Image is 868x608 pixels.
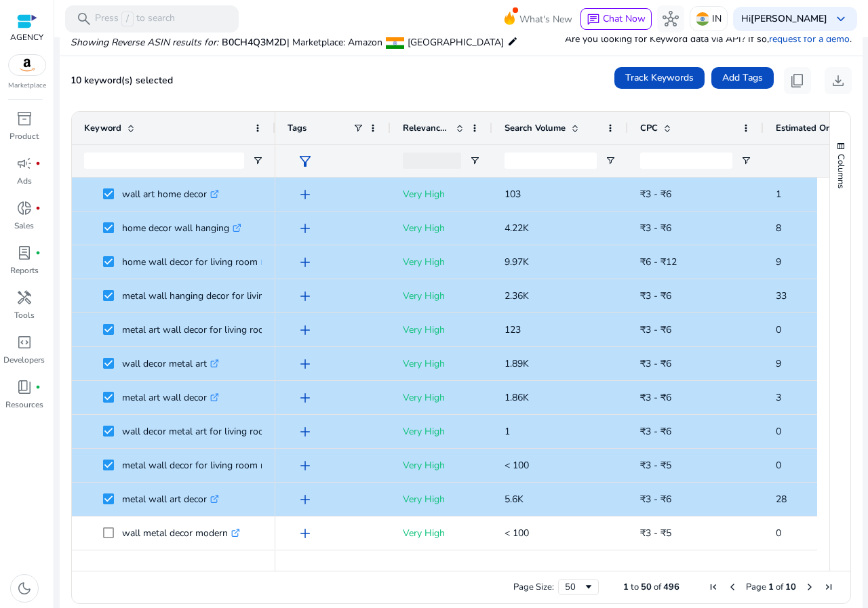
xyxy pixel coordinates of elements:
span: 0 [776,459,781,472]
p: Very High [403,316,480,344]
span: ₹3 - ₹6 [640,222,671,235]
p: IN [712,7,722,31]
span: add [297,390,313,406]
div: Next Page [804,582,815,592]
span: of [776,581,783,593]
span: Keyword [84,122,121,134]
p: home wall decor for living room [122,248,270,276]
span: add [297,424,313,440]
span: 123 [505,323,521,336]
p: Very High [403,180,480,208]
span: / [121,12,134,26]
span: fiber_manual_record [35,250,41,256]
p: Product [9,130,39,142]
span: 9 [776,357,781,370]
button: Open Filter Menu [252,155,263,166]
b: [PERSON_NAME] [751,12,827,25]
span: code_blocks [16,334,33,350]
span: add [297,254,313,270]
span: add [297,186,313,203]
span: ₹3 - ₹6 [640,289,671,302]
span: book_4 [16,379,33,395]
div: Last Page [823,582,834,592]
p: Very High [403,485,480,513]
p: Sales [14,220,34,232]
button: Track Keywords [614,67,705,89]
span: ₹3 - ₹6 [640,493,671,506]
span: Add Tags [722,70,763,85]
span: Search Volume [505,122,566,134]
span: 8 [776,222,781,235]
span: add [297,525,313,542]
span: Estimated Orders/Month [776,122,857,134]
span: 1 [505,425,510,438]
span: Tags [288,122,307,134]
p: metal wall hanging decor for living room [122,282,307,310]
span: 9.97K [505,256,529,268]
span: ₹3 - ₹6 [640,323,671,336]
span: ₹6 - ₹12 [640,256,677,268]
img: in.svg [696,12,709,26]
p: Very High [403,248,480,276]
p: AGENCY [10,31,43,43]
p: wall decor home [122,553,205,581]
button: download [825,67,852,94]
span: add [297,288,313,304]
span: ₹3 - ₹5 [640,459,671,472]
span: to [631,581,639,593]
p: Developers [3,354,45,366]
input: Keyword Filter Input [84,153,244,169]
p: Very High [403,282,480,310]
p: Resources [5,399,43,411]
mat-icon: edit [507,33,518,49]
span: 33 [776,289,787,302]
span: hub [663,11,679,27]
span: 1.89K [505,357,529,370]
p: Very High [403,214,480,242]
span: content_copy [789,73,806,89]
span: B0CH4Q3M2D [222,36,287,49]
p: Tools [14,309,35,321]
p: Very High [403,519,480,547]
span: 103 [505,188,521,201]
p: wall metal decor modern [122,519,240,547]
span: 50 [641,581,652,593]
span: Relevance Score [403,122,450,134]
span: ₹3 - ₹6 [640,357,671,370]
span: Track Keywords [625,70,694,85]
button: content_copy [784,67,811,94]
span: 1 [623,581,629,593]
p: Very High [403,553,480,581]
p: Hi [741,14,827,24]
span: search [76,11,92,27]
span: Page [746,581,766,593]
span: dark_mode [16,580,33,596]
p: Very High [403,451,480,479]
span: | Marketplace: Amazon [287,36,382,49]
span: download [830,73,846,89]
span: add [297,458,313,474]
span: ₹3 - ₹6 [640,425,671,438]
p: Marketplace [8,81,46,91]
span: < 100 [505,459,529,472]
button: Add Tags [711,67,774,89]
span: 0 [776,527,781,540]
button: Open Filter Menu [605,155,616,166]
span: 1.86K [505,391,529,404]
span: 5.6K [505,493,524,506]
input: CPC Filter Input [640,153,732,169]
span: lab_profile [16,245,33,261]
span: 2.36K [505,289,529,302]
p: Very High [403,350,480,378]
p: metal wall decor for living room modern [122,451,305,479]
span: CPC [640,122,658,134]
span: What's New [519,7,572,31]
div: First Page [708,582,719,592]
span: 9 [776,256,781,268]
div: Previous Page [727,582,738,592]
span: [GEOGRAPHIC_DATA] [408,36,504,49]
div: Page Size [558,579,599,595]
div: 50 [565,581,583,593]
span: fiber_manual_record [35,161,41,166]
span: inventory_2 [16,110,33,127]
